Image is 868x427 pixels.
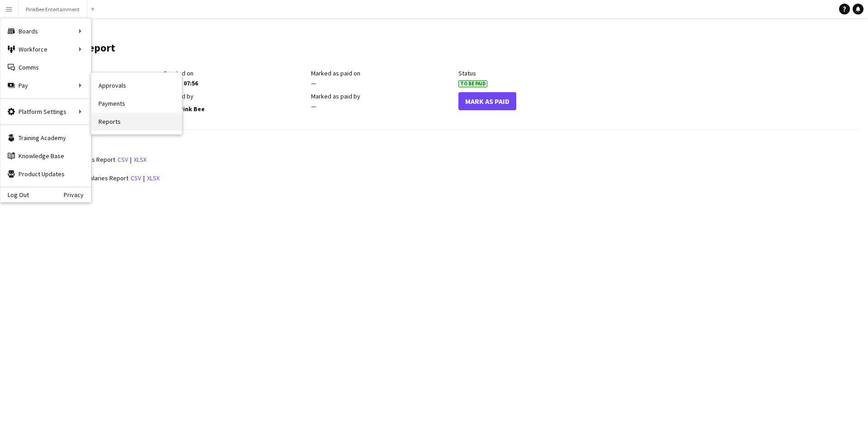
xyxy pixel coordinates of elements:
[0,40,91,58] div: Workforce
[0,58,91,76] a: Comms
[16,172,859,183] div: |
[0,22,91,40] div: Boards
[311,79,316,87] span: —
[0,129,91,147] a: Training Academy
[91,76,182,94] a: Approvals
[311,69,454,77] div: Marked as paid on
[19,0,87,18] button: PinkBee Entertainment
[131,174,141,182] a: csv
[118,155,128,164] a: csv
[64,191,91,198] a: Privacy
[311,102,316,110] span: —
[16,154,859,165] div: |
[0,147,91,165] a: Knowledge Base
[16,139,859,147] h3: Reports
[0,165,91,183] a: Product Updates
[163,92,306,100] div: Created by
[163,79,306,87] div: [DATE] 07:56
[91,113,182,131] a: Reports
[458,80,487,87] span: To Be Paid
[147,174,160,182] a: xlsx
[91,94,182,113] a: Payments
[163,69,306,77] div: Created on
[458,92,516,110] button: Mark As Paid
[0,76,91,94] div: Pay
[311,92,454,100] div: Marked as paid by
[163,102,306,116] div: Pink Bee
[458,69,601,77] div: Status
[0,103,91,121] div: Platform Settings
[134,155,146,164] a: xlsx
[0,191,29,198] a: Log Out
